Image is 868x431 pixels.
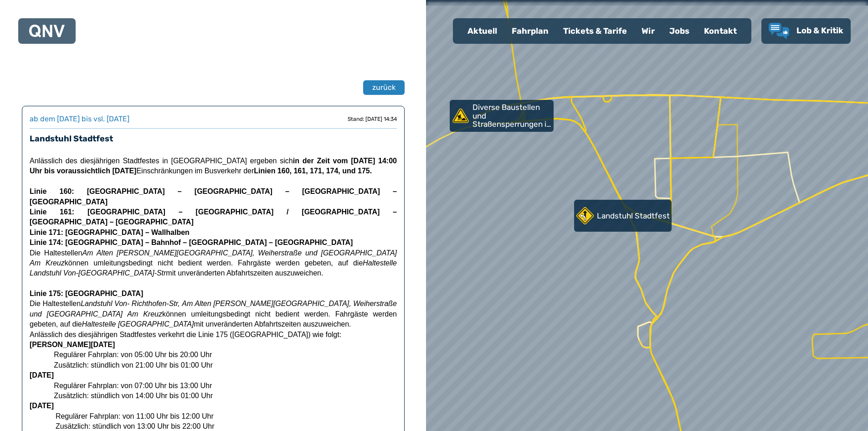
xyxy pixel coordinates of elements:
[30,351,212,358] span: Regulärer Fahrplan: von 05:00 Uhr bis 20:00 Uhr
[348,115,397,123] div: Stand: [DATE] 14:34
[30,249,397,267] em: Am Alten [PERSON_NAME][GEOGRAPHIC_DATA], Weiherstraße und [GEOGRAPHIC_DATA] Am
[30,361,213,369] span: Zusätzlich: stündlich von 21:00 Uhr bis 01:00 Uhr
[634,19,662,43] a: Wir
[30,239,353,246] span: Linie 174: [GEOGRAPHIC_DATA] – Bahnhof – [GEOGRAPHIC_DATA] – [GEOGRAPHIC_DATA]
[796,26,843,36] span: Lob & Kritik
[30,157,397,175] span: Anlässlich des diesjährigen Stadtfestes in [GEOGRAPHIC_DATA] ergeben sich Einschränkungen im Busv...
[504,19,556,43] a: Fahrplan
[574,200,674,232] div: Landstuhl Stadtfest
[254,167,372,175] strong: Linien 160, 161, 171, 174, und 175.
[82,320,194,328] em: Haltestelle [GEOGRAPHIC_DATA]
[46,259,65,267] em: Kreuz
[30,187,397,205] span: Linie 160: [GEOGRAPHIC_DATA] – [GEOGRAPHIC_DATA] – [GEOGRAPHIC_DATA] – [GEOGRAPHIC_DATA]
[30,132,397,145] h3: Landstuhl Stadtfest
[30,114,129,125] div: ab dem [DATE] bis vsl. [DATE]
[30,371,54,379] span: [DATE]
[556,19,634,43] a: Tickets & Tarife
[30,331,341,338] span: Anlässlich des diesjährigen Stadtfestes verkehrt die Linie 175 ([GEOGRAPHIC_DATA]) wie folgt:
[473,103,552,129] p: Diverse Baustellen und Straßensperrungen in [GEOGRAPHIC_DATA]
[574,200,672,232] a: Landstuhl Stadtfest
[30,249,397,277] span: Die Haltestellen können umleitungsbedingt nicht bedient werden. Fahrgäste werden gebeten, auf die...
[597,212,670,220] p: Landstuhl Stadtfest
[30,402,54,410] span: [DATE]
[30,392,213,400] span: Zusätzlich: stündlich von 14:00 Uhr bis 01:00 Uhr
[363,80,405,95] button: zurück
[460,19,504,43] a: Aktuell
[30,300,397,328] span: Die Haltestellen können umleitungsbedingt nicht bedient werden. Fahrgäste werden gebeten, auf die...
[372,82,395,93] span: zurück
[450,100,554,132] a: Diverse Baustellen und Straßensperrungen in [GEOGRAPHIC_DATA]
[30,208,397,226] span: Linie 161: [GEOGRAPHIC_DATA] – [GEOGRAPHIC_DATA] / [GEOGRAPHIC_DATA] – [GEOGRAPHIC_DATA] – [GEOGR...
[29,22,65,40] a: QNV Logo
[450,100,550,132] div: Diverse Baustellen und Straßensperrungen in [GEOGRAPHIC_DATA]
[51,412,214,420] span: Regulärer Fahrplan: von 11:00 Uhr bis 12:00 Uhr
[30,382,212,389] span: Regulärer Fahrplan: von 07:00 Uhr bis 13:00 Uhr
[662,19,697,43] a: Jobs
[30,228,190,236] span: Linie 171: [GEOGRAPHIC_DATA] – Wallhalben
[143,310,162,318] em: Kreuz
[769,23,843,39] a: Lob & Kritik
[30,300,397,317] em: Am Alten [PERSON_NAME][GEOGRAPHIC_DATA], Weiherstraße und [GEOGRAPHIC_DATA] Am
[29,25,65,37] img: QNV Logo
[697,19,744,43] a: Kontakt
[30,341,115,348] span: [PERSON_NAME][DATE]
[81,300,180,307] em: Landstuhl Von- Richthofen-Str,
[30,290,143,297] span: Linie 175: [GEOGRAPHIC_DATA]
[51,422,215,430] span: Zusätzlich: stündlich von 13:00 Uhr bis 22:00 Uhr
